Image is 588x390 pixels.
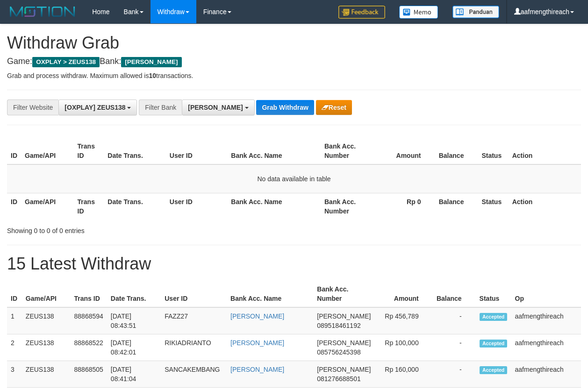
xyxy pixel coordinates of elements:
[71,334,107,361] td: 88868522
[182,99,254,115] button: [PERSON_NAME]
[317,339,371,347] span: [PERSON_NAME]
[511,307,581,334] td: aafmengthireach
[509,138,581,164] th: Action
[7,99,58,115] div: Filter Website
[227,193,321,220] th: Bank Acc. Name
[433,307,476,334] td: -
[374,281,432,307] th: Amount
[7,71,581,80] p: Grab and process withdraw. Maximum allowed is transactions.
[149,72,156,79] strong: 10
[71,307,107,334] td: 88868594
[7,164,581,193] td: No data available in table
[230,366,284,373] a: [PERSON_NAME]
[476,281,511,307] th: Status
[313,281,374,307] th: Bank Acc. Number
[509,193,581,220] th: Action
[317,322,360,329] span: Copy 089518461192 to clipboard
[321,193,373,220] th: Bank Acc. Number
[435,138,478,164] th: Balance
[480,340,508,347] span: Accepted
[435,193,478,220] th: Balance
[7,307,22,334] td: 1
[7,5,78,19] img: MOTION_logo.png
[74,193,104,220] th: Trans ID
[139,99,182,115] div: Filter Bank
[21,138,74,164] th: Game/API
[230,312,284,320] a: [PERSON_NAME]
[374,307,432,334] td: Rp 456,789
[480,313,508,321] span: Accepted
[104,138,166,164] th: Date Trans.
[7,193,21,220] th: ID
[58,99,137,115] button: [OXPLAY] ZEUS138
[227,281,313,307] th: Bank Acc. Name
[22,281,71,307] th: Game/API
[107,334,161,361] td: [DATE] 08:42:01
[161,281,227,307] th: User ID
[71,361,107,388] td: 88868505
[7,281,22,307] th: ID
[7,34,581,52] h1: Withdraw Grab
[74,138,104,164] th: Trans ID
[338,6,385,19] img: Feedback.jpg
[166,138,228,164] th: User ID
[107,281,161,307] th: Date Trans.
[433,361,476,388] td: -
[399,6,438,19] img: Button%20Memo.svg
[7,361,22,388] td: 3
[480,366,508,374] span: Accepted
[511,361,581,388] td: aafmengthireach
[65,104,125,111] span: [OXPLAY] ZEUS138
[316,100,352,115] button: Reset
[478,138,508,164] th: Status
[161,361,227,388] td: SANCAKEMBANG
[227,138,321,164] th: Bank Acc. Name
[71,281,107,307] th: Trans ID
[22,361,71,388] td: ZEUS138
[7,255,581,273] h1: 15 Latest Withdraw
[22,307,71,334] td: ZEUS138
[373,193,435,220] th: Rp 0
[374,334,432,361] td: Rp 100,000
[161,307,227,334] td: FAZZ27
[107,361,161,388] td: [DATE] 08:41:04
[166,193,228,220] th: User ID
[104,193,166,220] th: Date Trans.
[452,6,499,18] img: panduan.png
[317,366,371,373] span: [PERSON_NAME]
[321,138,373,164] th: Bank Acc. Number
[511,334,581,361] td: aafmengthireach
[478,193,508,220] th: Status
[7,222,238,235] div: Showing 0 to 0 of 0 entries
[7,334,22,361] td: 2
[188,104,243,111] span: [PERSON_NAME]
[317,348,360,356] span: Copy 085756245398 to clipboard
[7,57,581,66] h4: Game: Bank:
[433,281,476,307] th: Balance
[21,193,74,220] th: Game/API
[121,57,181,67] span: [PERSON_NAME]
[317,312,371,320] span: [PERSON_NAME]
[22,334,71,361] td: ZEUS138
[107,307,161,334] td: [DATE] 08:43:51
[32,57,100,67] span: OXPLAY > ZEUS138
[374,361,432,388] td: Rp 160,000
[433,334,476,361] td: -
[7,138,21,164] th: ID
[256,100,314,115] button: Grab Withdraw
[161,334,227,361] td: RIKIADRIANTO
[511,281,581,307] th: Op
[230,339,284,347] a: [PERSON_NAME]
[317,375,360,383] span: Copy 081276688501 to clipboard
[373,138,435,164] th: Amount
